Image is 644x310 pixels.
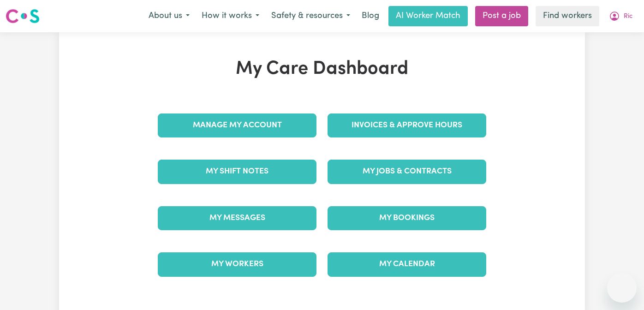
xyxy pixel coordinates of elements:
[143,6,196,26] button: About us
[152,58,492,80] h1: My Care Dashboard
[6,6,40,27] a: Careseekers logo
[6,8,40,24] img: Careseekers logo
[158,206,316,230] a: My Messages
[536,6,599,26] a: Find workers
[607,273,637,303] iframe: Button to launch messaging window
[624,12,632,22] span: Ric
[158,113,316,137] a: Manage My Account
[603,6,638,26] button: My Account
[265,6,356,26] button: Safety & resources
[328,206,486,230] a: My Bookings
[356,6,385,26] a: Blog
[196,6,265,26] button: How it works
[158,252,316,276] a: My Workers
[328,160,486,184] a: My Jobs & Contracts
[328,113,486,137] a: Invoices & Approve Hours
[388,6,468,26] a: AI Worker Match
[328,252,486,276] a: My Calendar
[475,6,528,26] a: Post a job
[158,160,316,184] a: My Shift Notes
